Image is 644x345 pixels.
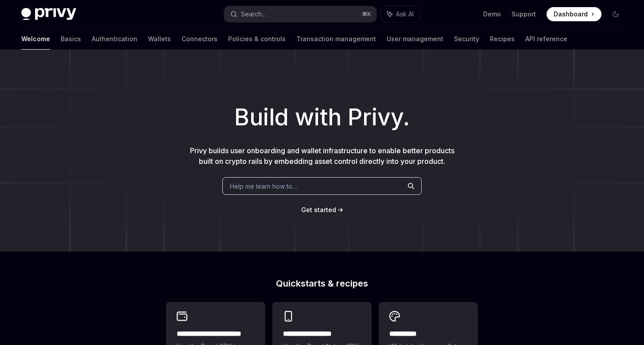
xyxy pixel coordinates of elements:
a: Connectors [182,28,217,50]
h2: Quickstarts & recipes [166,279,478,288]
a: Welcome [21,28,50,50]
button: Ask AI [381,6,420,22]
button: Search...⌘K [224,6,376,22]
a: Authentication [92,28,137,50]
a: Policies & controls [228,28,286,50]
span: ⌘ K [362,11,371,18]
a: Basics [61,28,81,50]
span: Privy builds user onboarding and wallet infrastructure to enable better products built on crypto ... [190,146,454,166]
img: dark logo [21,8,76,20]
h1: Build with Privy. [14,100,630,135]
span: Ask AI [396,10,414,19]
a: Support [512,10,536,19]
a: Get started [301,205,336,214]
span: Dashboard [554,10,588,19]
div: Search... [241,9,266,19]
a: Wallets [148,28,171,50]
a: Recipes [490,28,515,50]
a: Security [454,28,479,50]
a: User management [387,28,443,50]
a: Demo [483,10,501,19]
a: API reference [525,28,567,50]
span: Get started [301,206,336,213]
button: Toggle dark mode [609,7,623,21]
a: Transaction management [296,28,376,50]
span: Help me learn how to… [230,182,297,191]
a: Dashboard [547,7,601,21]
